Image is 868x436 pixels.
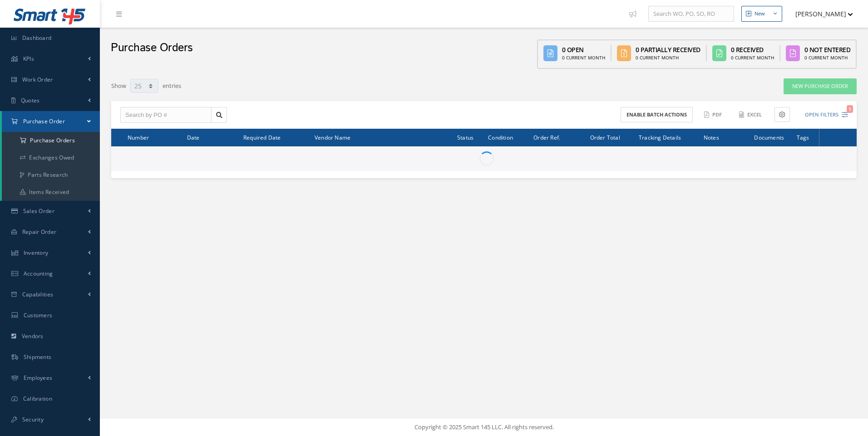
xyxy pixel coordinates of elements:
span: Status [457,133,473,141]
div: 0 Partially Received [636,45,700,54]
a: Purchase Orders [2,132,100,149]
span: Shipments [24,353,52,361]
div: Copyright © 2025 Smart 145 LLC. All rights reserved. [109,423,859,432]
div: 0 Current Month [562,54,605,61]
span: KPIs [23,55,34,63]
span: Work Order [22,76,53,83]
span: Inventory [24,249,49,257]
span: Purchase Order [23,117,65,125]
a: Purchase Order [2,111,100,132]
input: Search WO, PO, SO, RO [648,6,734,22]
div: 0 Not Entered [804,45,851,54]
span: Vendors [22,332,44,340]
div: 0 Current Month [804,54,851,61]
span: Required Date [243,133,281,141]
span: Notes [704,133,719,141]
span: Number [128,133,149,141]
span: Capabilities [22,291,54,298]
label: entries [163,78,181,91]
span: Date [187,133,200,141]
div: 0 Received [731,45,774,54]
input: Search by PO # [120,107,212,123]
span: Accounting [24,270,53,277]
span: Security [22,416,44,423]
span: 1 [847,105,853,113]
span: Customers [24,311,53,319]
a: Exchanges Owed [2,149,100,166]
a: Items Received [2,184,100,201]
button: Enable batch actions [621,107,693,123]
button: [PERSON_NAME] [787,5,853,23]
a: New Purchase Order [784,78,857,94]
span: Calibration [23,395,52,402]
div: 0 Current Month [636,54,700,61]
span: Condition [488,133,513,141]
button: Excel [735,107,768,123]
span: Sales Order [23,207,54,215]
div: 0 Current Month [731,54,774,61]
span: Quotes [21,97,40,104]
div: 0 Open [562,45,605,54]
button: New [741,6,782,22]
label: Show [111,78,126,91]
span: Repair Order [22,228,57,236]
div: New [755,10,765,18]
h2: Purchase Orders [111,41,193,55]
button: PDF [700,107,728,123]
button: Open Filters1 [797,107,848,122]
span: Employees [24,374,53,382]
span: Order Total [590,133,620,141]
span: Order Ref. [533,133,560,141]
a: Parts Research [2,166,100,184]
span: Vendor Name [315,133,350,141]
span: Tags [797,133,809,141]
span: Documents [754,133,784,141]
span: Dashboard [22,34,52,42]
span: Tracking Details [639,133,681,141]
